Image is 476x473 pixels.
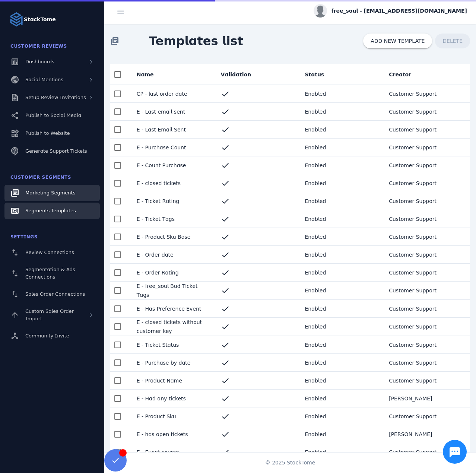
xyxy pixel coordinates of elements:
[331,7,467,15] span: free_soul - [EMAIL_ADDRESS][DOMAIN_NAME]
[10,175,71,180] span: Customer Segments
[131,156,215,174] mat-cell: E - Count Purchase
[314,4,467,18] button: free_soul - [EMAIL_ADDRESS][DOMAIN_NAME]
[299,443,383,461] mat-cell: Enabled
[383,85,470,103] mat-cell: Customer Support
[131,282,215,300] mat-cell: E - free_soul Bad Ticket Tags
[299,103,383,121] mat-cell: Enabled
[25,250,74,255] span: Review Connections
[221,394,230,403] mat-icon: check
[383,336,470,354] mat-cell: Customer Support
[25,208,76,213] span: Segments Templates
[221,376,230,385] mat-icon: check
[25,77,63,82] span: Social Mentions
[383,156,470,174] mat-cell: Customer Support
[383,264,470,282] mat-cell: Customer Support
[299,121,383,139] mat-cell: Enabled
[4,143,100,159] a: Generate Support Tickets
[131,264,215,282] mat-cell: E - Order Rating
[25,59,54,64] span: Dashboards
[221,143,230,152] mat-icon: check
[131,103,215,121] mat-cell: E - Last email sent
[131,300,215,318] mat-cell: E - Has Preference Event
[131,85,215,103] mat-cell: CP - last order date
[143,26,249,56] span: Templates list
[299,85,383,103] mat-cell: Enabled
[10,44,67,49] span: Customer Reviews
[131,64,215,85] mat-header-cell: Name
[383,407,470,425] mat-cell: Customer Support
[383,354,470,372] mat-cell: Customer Support
[25,333,69,339] span: Community Invite
[383,103,470,121] mat-cell: Customer Support
[299,246,383,264] mat-cell: Enabled
[371,38,425,44] span: ADD NEW TEMPLATE
[299,64,383,85] mat-header-cell: Status
[9,12,24,27] img: Logo image
[299,300,383,318] mat-cell: Enabled
[299,372,383,390] mat-cell: Enabled
[299,192,383,210] mat-cell: Enabled
[110,36,119,45] mat-icon: library_books
[299,318,383,336] mat-cell: Enabled
[221,161,230,170] mat-icon: check
[299,390,383,407] mat-cell: Enabled
[131,354,215,372] mat-cell: E - Purchase by date
[383,390,470,407] mat-cell: [PERSON_NAME]
[4,244,100,261] a: Review Connections
[383,121,470,139] mat-cell: Customer Support
[363,34,432,48] button: ADD NEW TEMPLATE
[25,148,87,154] span: Generate Support Tickets
[131,425,215,443] mat-cell: E - has open tickets
[383,210,470,228] mat-cell: Customer Support
[383,246,470,264] mat-cell: Customer Support
[10,234,38,239] span: Settings
[4,107,100,124] a: Publish to Social Media
[131,121,215,139] mat-cell: E - Last Email Sent
[221,322,230,331] mat-icon: check
[131,228,215,246] mat-cell: E - Product Sku Base
[4,328,100,344] a: Community Invite
[131,139,215,156] mat-cell: E - Purchase Count
[299,156,383,174] mat-cell: Enabled
[299,407,383,425] mat-cell: Enabled
[221,107,230,116] mat-icon: check
[221,179,230,188] mat-icon: check
[221,286,230,295] mat-icon: check
[131,246,215,264] mat-cell: E - Order date
[383,174,470,192] mat-cell: Customer Support
[4,185,100,201] a: Marketing Segments
[24,16,56,23] strong: StackTome
[25,267,75,280] span: Segmentation & Ads Connections
[131,443,215,461] mat-cell: E - Event source
[314,4,327,18] img: profile.jpg
[221,412,230,421] mat-icon: check
[299,174,383,192] mat-cell: Enabled
[131,210,215,228] mat-cell: E - Ticket Tags
[221,250,230,259] mat-icon: check
[383,64,470,85] mat-header-cell: Creator
[383,318,470,336] mat-cell: Customer Support
[221,197,230,206] mat-icon: check
[221,232,230,241] mat-icon: check
[4,286,100,302] a: Sales Order Connections
[25,130,70,136] span: Publish to Website
[131,192,215,210] mat-cell: E - Ticket Rating
[383,425,470,443] mat-cell: [PERSON_NAME]
[25,291,85,297] span: Sales Order Connections
[221,215,230,223] mat-icon: check
[131,407,215,425] mat-cell: E - Product Sku
[131,390,215,407] mat-cell: E - Had any tickets
[221,125,230,134] mat-icon: check
[299,228,383,246] mat-cell: Enabled
[25,95,86,100] span: Setup Review Invitations
[131,372,215,390] mat-cell: E - Product Name
[221,304,230,313] mat-icon: check
[221,89,230,98] mat-icon: check
[131,318,215,336] mat-cell: E - closed tickets without customer key
[383,192,470,210] mat-cell: Customer Support
[25,112,81,118] span: Publish to Social Media
[383,228,470,246] mat-cell: Customer Support
[265,459,315,467] span: © 2025 StackTome
[221,448,230,457] mat-icon: check
[383,282,470,300] mat-cell: Customer Support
